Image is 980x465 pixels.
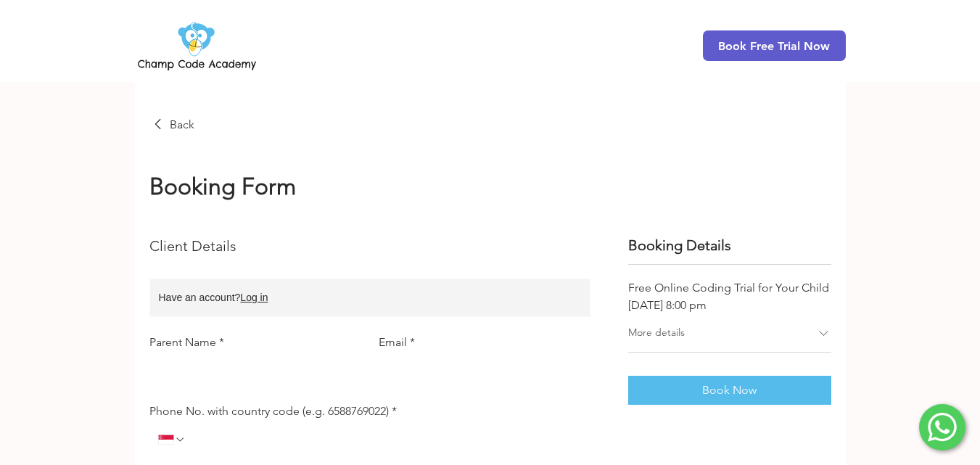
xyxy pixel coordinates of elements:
[186,425,582,454] input: Phone No. with country code (e.g. 6588769022). Phone
[628,235,831,255] h2: Booking Details
[628,326,685,340] h3: More details
[158,434,186,445] button: Phone No. with country code (e.g. 6588769022). Phone. Select a country code
[149,237,236,255] span: Client Details
[628,279,831,297] p: Free Online Coding Trial for Your Child
[159,290,578,305] div: Have an account?
[718,39,830,53] span: Book Free Trial Now
[702,384,757,396] span: Book Now
[149,170,831,203] h1: Booking Form
[379,357,582,386] input: Email
[149,117,194,133] button: Back
[149,357,353,386] input: Parent Name
[149,403,397,419] label: Phone No. with country code (e.g. 6588769022)
[628,297,831,314] p: [DATE] 8:00 pm
[240,290,268,305] button: Log in
[628,317,831,351] button: More details
[149,334,224,350] label: Parent Name
[703,30,846,61] a: Book Free Trial Now
[170,117,194,133] span: Back
[135,17,259,74] img: Champ Code Academy Logo PNG.png
[628,376,831,405] button: Book Now
[379,334,415,350] label: Email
